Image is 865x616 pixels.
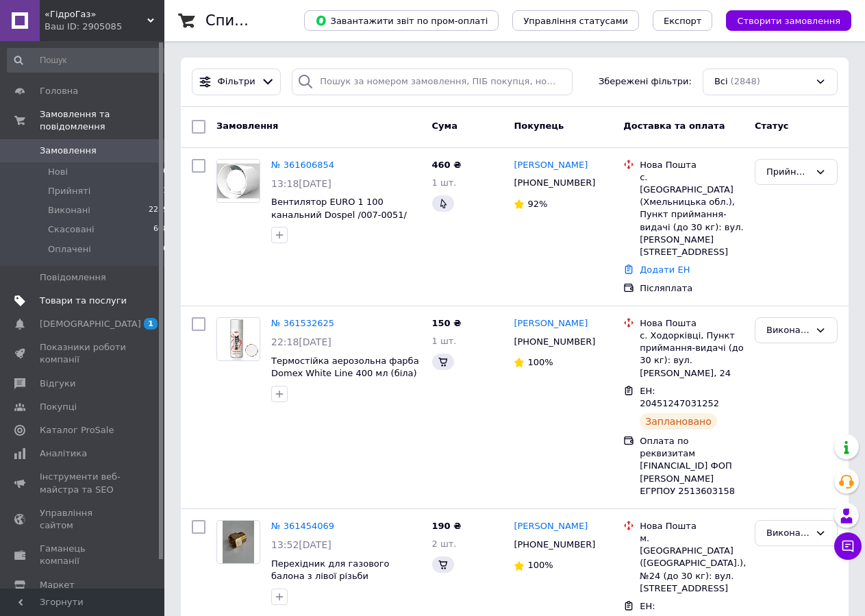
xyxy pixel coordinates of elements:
[40,341,127,366] span: Показники роботи компанії
[737,16,840,26] span: Створити замовлення
[714,75,728,88] span: Всі
[432,336,457,346] span: 1 шт.
[523,16,628,26] span: Управління статусами
[640,532,744,595] div: м. [GEOGRAPHIC_DATA] ([GEOGRAPHIC_DATA].), №24 (до 30 кг): вул. [STREET_ADDRESS]
[48,185,90,197] span: Прийняті
[640,520,744,532] div: Нова Пошта
[640,413,717,430] div: Заплановано
[40,401,77,413] span: Покупці
[640,317,744,330] div: Нова Пошта
[514,520,588,533] a: [PERSON_NAME]
[432,160,462,170] span: 460 ₴
[653,10,713,31] button: Експорт
[45,21,164,33] div: Ваш ID: 2905085
[623,121,725,131] span: Доставка та оплата
[271,178,331,189] span: 13:18[DATE]
[766,526,810,541] div: Виконано
[527,560,553,570] span: 100%
[292,69,573,95] input: Пошук за номером замовлення, ПІБ покупця, номером телефону, Email, номером накладної
[216,121,278,131] span: Замовлення
[315,14,488,27] span: Завантажити звіт по пром-оплаті
[640,264,690,275] a: Додати ЕН
[514,159,588,172] a: [PERSON_NAME]
[153,223,168,236] span: 608
[163,243,168,256] span: 0
[514,177,595,188] span: [PHONE_NUMBER]
[40,447,87,460] span: Аналітика
[640,435,744,497] div: Оплата по реквизитам [FINANCIAL_ID] ФОП [PERSON_NAME] ЕГРПОУ 2513603158
[40,85,78,97] span: Головна
[271,356,419,417] a: Термостійка аерозольна фарба Domex White Line 400 мл (біла) (відправляємо тільки пром-оплатою або...
[216,317,260,361] a: Фото товару
[217,160,260,202] img: Фото товару
[218,75,255,88] span: Фільтри
[149,204,168,217] span: 2239
[40,378,75,390] span: Відгуки
[640,386,719,409] span: ЕН: 20451247031252
[640,282,744,295] div: Післяплата
[599,75,692,88] span: Збережені фільтри:
[40,543,127,567] span: Гаманець компанії
[40,145,97,157] span: Замовлення
[271,539,331,550] span: 13:52[DATE]
[432,539,457,549] span: 2 шт.
[48,166,68,178] span: Нові
[512,10,639,31] button: Управління статусами
[766,323,810,338] div: Виконано
[514,539,595,550] span: [PHONE_NUMBER]
[766,165,810,180] div: Прийнято
[7,48,169,73] input: Пошук
[40,318,141,330] span: [DEMOGRAPHIC_DATA]
[48,243,91,256] span: Оплачені
[163,185,168,197] span: 1
[514,121,564,131] span: Покупець
[640,159,744,171] div: Нова Пошта
[271,336,331,347] span: 22:18[DATE]
[40,471,127,495] span: Інструменти веб-майстра та SEO
[834,532,862,560] button: Чат з покупцем
[432,318,462,328] span: 150 ₴
[432,521,462,531] span: 190 ₴
[216,159,260,203] a: Фото товару
[726,10,851,31] button: Створити замовлення
[205,12,344,29] h1: Список замовлень
[640,330,744,380] div: с. Ходорківці, Пункт приймання-видачі (до 30 кг): вул. [PERSON_NAME], 24
[664,16,702,26] span: Експорт
[731,76,760,86] span: (2848)
[40,271,106,284] span: Повідомлення
[712,15,851,25] a: Створити замовлення
[40,295,127,307] span: Товари та послуги
[271,160,334,170] a: № 361606854
[527,357,553,367] span: 100%
[271,521,334,531] a: № 361454069
[216,520,260,564] a: Фото товару
[45,8,147,21] span: «ГідроГаз»
[271,197,407,220] a: Вентилятор EURO 1 100 канальний Dospel /007-0051/
[40,424,114,436] span: Каталог ProSale
[514,336,595,347] span: [PHONE_NUMBER]
[40,507,127,532] span: Управління сайтом
[514,317,588,330] a: [PERSON_NAME]
[755,121,789,131] span: Статус
[527,199,547,209] span: 92%
[432,121,457,131] span: Cума
[217,318,260,360] img: Фото товару
[48,223,95,236] span: Скасовані
[271,558,390,607] a: Перехідник для газового балона з лівої різьби (внутрішня) 1/2 на праву (зовнішня) 1/2
[640,171,744,258] div: с. [GEOGRAPHIC_DATA] (Хмельницька обл.), Пункт приймання-видачі (до 30 кг): вул. [PERSON_NAME][ST...
[304,10,499,31] button: Завантажити звіт по пром-оплаті
[432,177,457,188] span: 1 шт.
[223,521,255,563] img: Фото товару
[48,204,90,217] span: Виконані
[40,579,75,591] span: Маркет
[144,318,158,330] span: 1
[271,318,334,328] a: № 361532625
[40,108,164,133] span: Замовлення та повідомлення
[163,166,168,178] span: 0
